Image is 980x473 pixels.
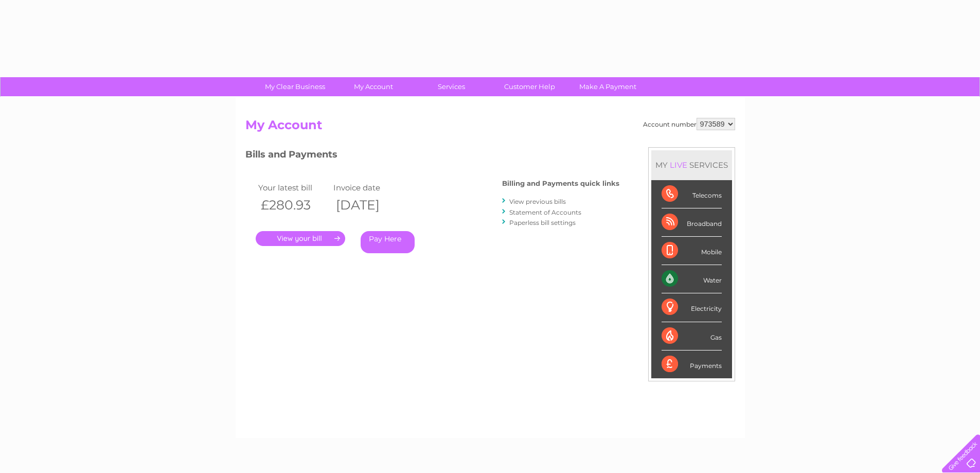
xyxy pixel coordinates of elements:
div: Water [662,265,722,293]
a: Services [409,77,494,96]
a: Pay Here [361,231,415,253]
div: Account number [643,118,735,130]
div: LIVE [668,160,689,170]
td: Your latest bill [256,181,331,195]
a: Paperless bill settings [509,219,576,226]
a: View previous bills [509,198,566,205]
div: Broadband [662,208,722,237]
a: My Clear Business [253,77,337,96]
div: Electricity [662,293,722,322]
h2: My Account [245,118,735,137]
th: £280.93 [256,195,331,216]
td: Invoice date [331,181,406,195]
div: MY SERVICES [651,150,732,180]
a: Make A Payment [565,77,650,96]
a: Statement of Accounts [509,208,581,216]
a: . [256,231,345,246]
div: Gas [662,322,722,351]
div: Mobile [662,237,722,265]
div: Payments [662,351,722,378]
h3: Bills and Payments [245,147,619,165]
a: Customer Help [487,77,572,96]
a: My Account [331,77,416,96]
h4: Billing and Payments quick links [502,180,619,187]
div: Telecoms [662,180,722,208]
th: [DATE] [331,195,406,216]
